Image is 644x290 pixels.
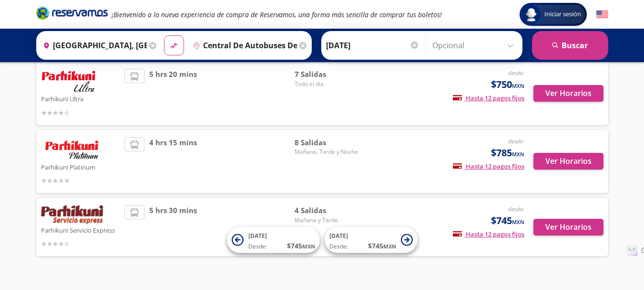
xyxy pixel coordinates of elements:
input: Buscar Origen [39,33,147,57]
i: Brand Logo [36,6,108,20]
span: Desde: [329,242,348,251]
p: Parhikuni Platinum [41,161,120,172]
img: Parhikuni Ultra [41,69,96,93]
span: Hasta 12 pagos fijos [453,94,524,102]
span: $785 [491,146,524,160]
span: 4 Salidas [295,205,361,216]
small: MXN [302,243,315,250]
small: MXN [383,243,396,250]
button: English [596,9,608,21]
span: Todo el día [295,80,361,88]
input: Opcional [432,33,518,57]
em: ¡Bienvenido a la nueva experiencia de compra de Reservamos, una forma más sencilla de comprar tus... [112,10,442,19]
p: Parhikuni Servicio Express [41,224,120,236]
button: [DATE]Desde:$745MXN [227,227,320,253]
small: MXN [512,218,524,226]
span: Desde: [248,242,267,251]
button: Buscar [532,31,608,60]
span: 7 Salidas [295,69,361,80]
span: 5 hrs 30 mins [149,205,197,249]
em: desde: [508,205,524,213]
button: Ver Horarios [533,85,603,102]
span: $ 745 [287,241,315,251]
span: [DATE] [248,232,267,240]
small: MXN [512,150,524,158]
span: 4 hrs 15 mins [149,137,197,186]
span: Hasta 12 pagos fijos [453,162,524,171]
span: 8 Salidas [295,137,361,148]
button: [DATE]Desde:$745MXN [325,227,418,253]
input: Buscar Destino [189,33,297,57]
p: Parhikuni Ultra [41,93,120,104]
span: Mañana, Tarde y Noche [295,148,361,156]
span: 5 hrs 20 mins [149,69,197,118]
span: Iniciar sesión [541,10,585,19]
span: [DATE] [329,232,348,240]
button: Ver Horarios [533,219,603,236]
img: Parhikuni Servicio Express [41,205,103,224]
span: $750 [491,77,524,92]
span: $ 745 [368,241,396,251]
input: Elegir Fecha [326,33,419,57]
em: desde: [508,69,524,77]
img: Parhikuni Platinum [41,137,103,161]
em: desde: [508,137,524,145]
a: Brand Logo [36,6,108,23]
small: MXN [512,82,524,89]
button: Ver Horarios [533,153,603,170]
span: $745 [491,214,524,228]
span: Mañana y Tarde [295,216,361,225]
span: Hasta 12 pagos fijos [453,230,524,238]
